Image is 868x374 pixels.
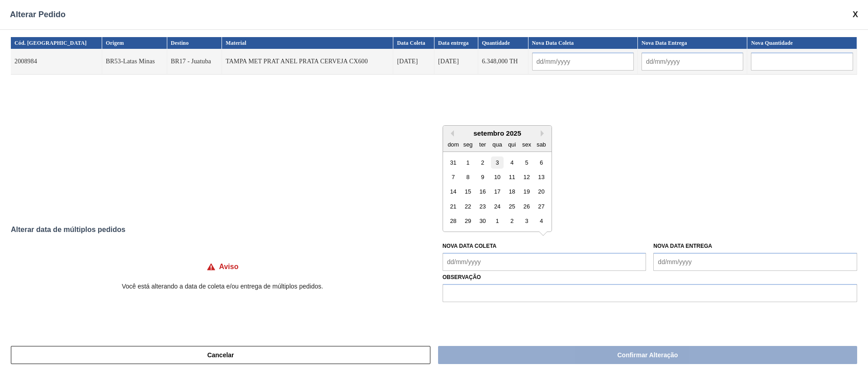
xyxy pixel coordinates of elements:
[506,171,518,183] div: Choose quinta-feira, 11 de setembro de 2025
[476,200,489,213] div: Choose terça-feira, 23 de setembro de 2025
[102,49,167,75] td: BR53-Latas Minas
[535,185,547,198] div: Choose sábado, 20 de setembro de 2025
[506,156,518,168] div: Choose quinta-feira, 4 de setembro de 2025
[491,200,503,213] div: Choose quarta-feira, 24 de setembro de 2025
[520,185,533,198] div: Choose sexta-feira, 19 de setembro de 2025
[11,37,102,49] th: Cód. [GEOGRAPHIC_DATA]
[443,271,857,284] label: Observação
[747,37,857,49] th: Nova Quantidade
[506,200,518,213] div: Choose quinta-feira, 25 de setembro de 2025
[476,215,489,227] div: Choose terça-feira, 30 de setembro de 2025
[491,215,503,227] div: Choose quarta-feira, 1 de outubro de 2025
[506,138,518,150] div: qui
[506,185,518,198] div: Choose quinta-feira, 18 de setembro de 2025
[434,37,478,49] th: Data entrega
[462,138,474,150] div: seg
[447,171,459,183] div: Choose domingo, 7 de setembro de 2025
[447,215,459,227] div: Choose domingo, 28 de setembro de 2025
[520,138,533,150] div: sex
[447,156,459,168] div: Choose domingo, 31 de agosto de 2025
[541,130,547,137] button: Next Month
[446,155,548,228] div: month 2025-09
[520,215,533,227] div: Choose sexta-feira, 3 de outubro de 2025
[167,37,222,49] th: Destino
[520,156,533,168] div: Choose sexta-feira, 5 de setembro de 2025
[448,130,454,137] button: Previous Month
[393,49,434,75] td: [DATE]
[443,253,646,271] input: dd/mm/yyyy
[478,49,528,75] td: 6.348,000 TH
[462,185,474,198] div: Choose segunda-feira, 15 de setembro de 2025
[476,156,489,168] div: Choose terça-feira, 2 de setembro de 2025
[443,243,497,249] label: Nova Data Coleta
[393,37,434,49] th: Data Coleta
[447,185,459,198] div: Choose domingo, 14 de setembro de 2025
[447,200,459,213] div: Choose domingo, 21 de setembro de 2025
[491,171,503,183] div: Choose quarta-feira, 10 de setembro de 2025
[476,171,489,183] div: Choose terça-feira, 9 de setembro de 2025
[642,52,743,71] input: dd/mm/yyyy
[653,253,857,271] input: dd/mm/yyyy
[476,138,489,150] div: ter
[476,185,489,198] div: Choose terça-feira, 16 de setembro de 2025
[434,49,478,75] td: [DATE]
[11,49,102,75] td: 2008984
[11,283,434,290] p: Você está alterando a data de coleta e/ou entrega de múltiplos pedidos.
[462,156,474,168] div: Choose segunda-feira, 1 de setembro de 2025
[222,49,393,75] td: TAMPA MET PRAT ANEL PRATA CERVEJA CX600
[462,215,474,227] div: Choose segunda-feira, 29 de setembro de 2025
[535,171,547,183] div: Choose sábado, 13 de setembro de 2025
[532,52,634,71] input: dd/mm/yyyy
[520,200,533,213] div: Choose sexta-feira, 26 de setembro de 2025
[462,171,474,183] div: Choose segunda-feira, 8 de setembro de 2025
[102,37,167,49] th: Origem
[528,37,638,49] th: Nova Data Coleta
[443,129,552,137] div: setembro 2025
[506,215,518,227] div: Choose quinta-feira, 2 de outubro de 2025
[638,37,747,49] th: Nova Data Entrega
[653,243,712,249] label: Nova Data Entrega
[222,37,393,49] th: Material
[478,37,528,49] th: Quantidade
[535,200,547,213] div: Choose sábado, 27 de setembro de 2025
[447,138,459,150] div: dom
[462,200,474,213] div: Choose segunda-feira, 22 de setembro de 2025
[10,10,66,19] span: Alterar Pedido
[491,156,503,168] div: Choose quarta-feira, 3 de setembro de 2025
[11,226,857,234] div: Alterar data de múltiplos pedidos
[219,263,239,271] h4: Aviso
[535,215,547,227] div: Choose sábado, 4 de outubro de 2025
[491,185,503,198] div: Choose quarta-feira, 17 de setembro de 2025
[535,156,547,168] div: Choose sábado, 6 de setembro de 2025
[491,138,503,150] div: qua
[167,49,222,75] td: BR17 - Juatuba
[535,138,547,150] div: sab
[520,171,533,183] div: Choose sexta-feira, 12 de setembro de 2025
[11,346,430,364] button: Cancelar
